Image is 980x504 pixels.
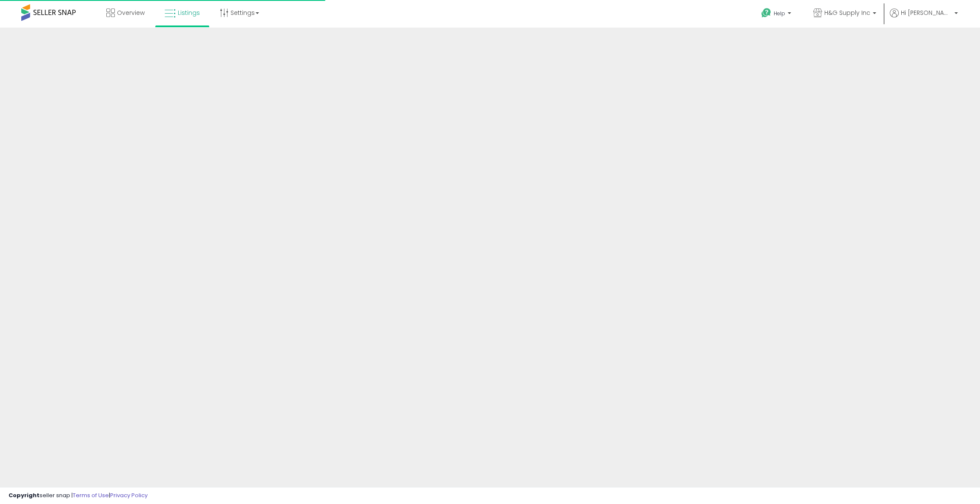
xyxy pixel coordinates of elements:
[890,8,958,28] a: Hi [PERSON_NAME]
[761,8,772,18] i: Get Help
[178,8,200,17] span: Listings
[117,8,145,17] span: Overview
[774,10,785,17] span: Help
[755,1,800,28] a: Help
[824,8,870,17] span: H&G Supply Inc
[901,8,952,17] span: Hi [PERSON_NAME]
